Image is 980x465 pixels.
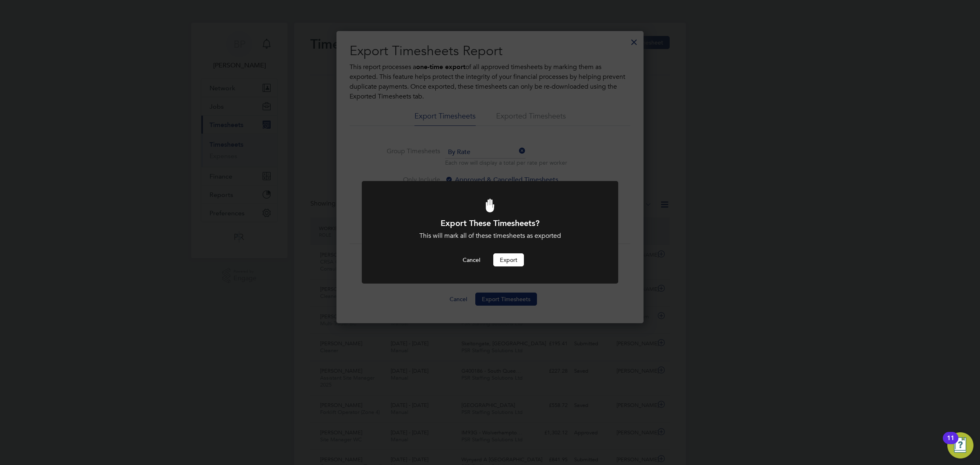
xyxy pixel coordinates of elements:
[947,432,973,458] button: Open Resource Center, 11 new notifications
[384,218,596,228] h1: Export These Timesheets?
[493,253,524,266] button: Export
[947,438,954,449] div: 11
[456,253,487,266] button: Cancel
[384,232,596,240] div: This will mark all of these timesheets as exported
